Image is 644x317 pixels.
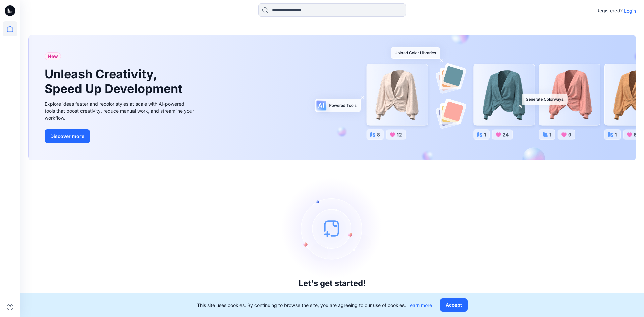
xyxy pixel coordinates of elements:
button: Discover more [45,129,90,143]
span: New [48,52,58,60]
a: Learn more [407,302,432,308]
p: Registered? [596,7,623,15]
h3: Let's get started! [299,279,366,288]
p: Click New to add a style or create a folder. [277,291,387,299]
p: This site uses cookies. By continuing to browse the site, you are agreeing to our use of cookies. [197,302,432,309]
h1: Unleash Creativity, Speed Up Development [45,67,185,96]
img: empty-state-image.svg [282,178,382,279]
a: Discover more [45,129,196,143]
p: Login [624,7,636,14]
button: Accept [440,298,468,312]
div: Explore ideas faster and recolor styles at scale with AI-powered tools that boost creativity, red... [45,100,196,121]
